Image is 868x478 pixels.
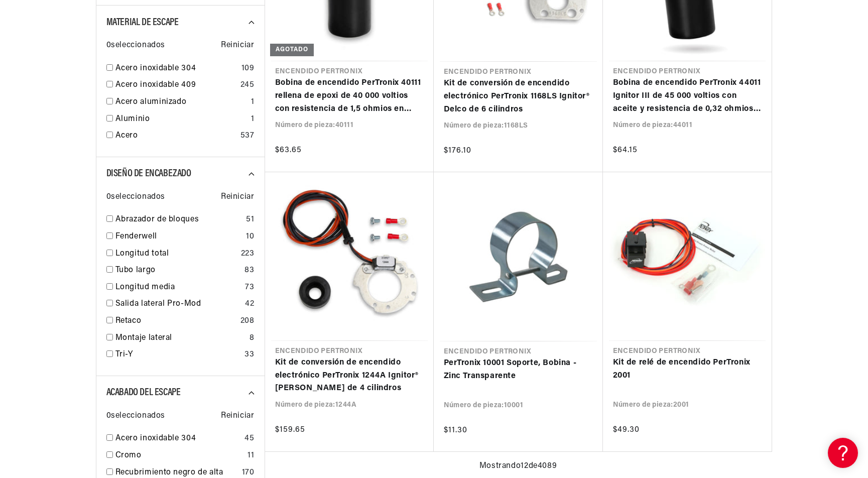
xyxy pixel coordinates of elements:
font: 0 [106,41,111,49]
font: 0 [106,412,111,420]
font: Retaco [115,317,142,325]
font: Diseño de encabezado [106,169,191,179]
font: 33 [244,350,254,358]
font: 4089 [538,462,557,470]
font: Acero inoxidable 304 [115,64,196,72]
a: Kit de conversión de encendido electrónico PerTronix 1244A Ignitor® [PERSON_NAME] de 4 cilindros [275,356,424,395]
font: 109 [241,64,255,72]
font: Acero inoxidable 409 [115,81,196,89]
font: de [529,462,538,470]
font: Acero inoxidable 304 [115,434,196,442]
font: Reiniciar [221,412,254,420]
font: 0 [106,193,111,201]
font: 223 [241,250,255,258]
font: Abrazador de bloques [115,215,199,223]
a: Bobina de encendido PerTronix 40111 rellena de epoxi de 40 000 voltios con resistencia de 1,5 ohm... [275,77,424,115]
font: Reiniciar [221,193,254,201]
font: 245 [240,81,255,89]
font: 45 [244,434,254,442]
font: Montaje lateral [115,334,173,342]
font: Longitud media [115,283,175,291]
font: Tubo largo [115,266,156,274]
font: Longitud total [115,250,169,258]
font: Mostrando [479,462,521,470]
font: Aluminio [115,115,150,123]
font: seleccionados [111,412,165,420]
font: Acabado del escape [106,388,181,398]
font: Acero aluminizado [115,98,187,106]
font: 170 [242,468,255,476]
a: Kit de conversión de encendido electrónico PerTronix 1168LS Ignitor® Delco de 6 cilindros [444,77,593,116]
font: 1 [251,115,255,123]
font: Tri-Y [115,350,133,358]
font: Material de escape [106,18,179,28]
font: seleccionados [111,41,165,49]
font: 83 [244,266,254,274]
a: Bobina de encendido PerTronix 44011 Ignitor III de 45 000 voltios con aceite y resistencia de 0,3... [613,77,762,115]
a: Kit de relé de encendido PerTronix 2001 [613,356,762,382]
font: 8 [250,334,255,342]
font: 51 [246,215,254,223]
font: 42 [245,300,254,308]
font: 10 [246,232,254,241]
font: 12 [521,462,528,470]
font: Cromo [115,451,142,459]
font: 1 [251,98,255,106]
font: Fenderwell [115,232,157,241]
font: 73 [245,283,254,291]
font: 537 [240,132,255,140]
font: Acero [115,132,138,140]
font: 11 [247,451,254,459]
font: Reiniciar [221,41,254,49]
font: Salida lateral Pro-Mod [115,300,201,308]
a: PerTronix 10001 Soporte, Bobina - Zinc Transparente [444,357,593,383]
font: 208 [240,317,255,325]
font: seleccionados [111,193,165,201]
